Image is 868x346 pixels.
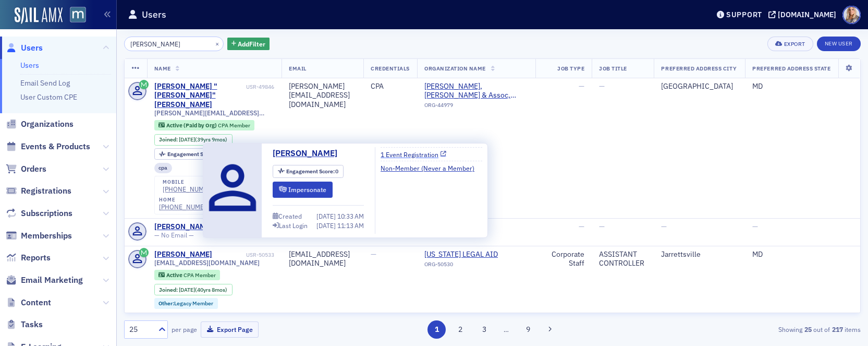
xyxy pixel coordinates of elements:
[579,222,584,231] span: —
[227,38,270,51] button: AddFilter
[371,82,410,91] div: CPA
[289,82,356,110] div: [PERSON_NAME][EMAIL_ADDRESS][DOMAIN_NAME]
[286,169,339,174] div: 0
[21,319,43,330] span: Tasks
[158,122,250,128] a: Active (Paid by Org) CPA Member
[21,141,90,152] span: Events & Products
[424,102,528,112] div: ORG-44979
[424,82,528,100] span: Askey, Askey & Assoc, CPAs, LLC (Leonardtown, MD)
[289,65,307,72] span: Email
[214,252,274,258] div: USR-50533
[661,65,737,72] span: Preferred Address City
[752,82,853,91] div: MD
[129,324,152,335] div: 25
[830,325,845,334] strong: 217
[768,11,840,18] button: [DOMAIN_NAME]
[21,275,83,286] span: Email Marketing
[424,65,486,72] span: Organization Name
[213,39,222,48] button: ×
[159,287,179,293] span: Joined :
[166,271,184,279] span: Active
[661,82,738,91] div: [GEOGRAPHIC_DATA]
[159,197,214,203] div: home
[6,42,43,54] a: Users
[599,250,646,268] div: ASSISTANT CONTROLLER
[21,230,72,242] span: Memberships
[154,231,194,239] span: — No Email —
[784,41,805,47] div: Export
[599,65,627,72] span: Job Title
[289,250,356,268] div: [EMAIL_ADDRESS][DOMAIN_NAME]
[661,222,667,231] span: —
[381,163,482,173] a: Non-Member (Never a Member)
[179,136,227,143] div: (39yrs 9mos)
[21,118,74,130] span: Organizations
[543,250,584,268] div: Corporate Staff
[167,151,223,157] div: 45
[599,81,605,91] span: —
[316,212,337,220] span: [DATE]
[179,136,195,143] span: [DATE]
[163,185,218,193] a: [PHONE_NUMBER]
[557,65,584,72] span: Job Type
[154,120,255,130] div: Active (Paid by Org): Active (Paid by Org): CPA Member
[21,185,71,197] span: Registrations
[726,10,762,19] div: Support
[752,222,758,231] span: —
[6,208,72,219] a: Subscriptions
[158,271,215,278] a: Active CPA Member
[63,7,86,25] a: View Homepage
[6,319,43,330] a: Tasks
[279,223,308,229] div: Last Login
[179,287,227,293] div: (40yrs 8mos)
[154,250,212,259] a: [PERSON_NAME]
[21,208,72,219] span: Subscriptions
[381,150,446,159] a: 1 Event Registration
[21,163,46,175] span: Orders
[6,297,51,308] a: Content
[6,163,46,175] a: Orders
[238,39,265,49] span: Add Filter
[752,65,830,72] span: Preferred Address State
[158,300,213,307] a: Other:Legacy Member
[475,320,493,339] button: 3
[154,109,275,117] span: [PERSON_NAME][EMAIL_ADDRESS][DOMAIN_NAME]
[337,221,364,230] span: 11:13 AM
[154,298,218,308] div: Other:
[154,313,225,324] div: Engagement Score: 7
[273,165,344,178] div: Engagement Score: 0
[154,284,233,295] div: Joined: 1984-12-11 00:00:00
[424,261,519,271] div: ORG-50530
[159,136,179,143] span: Joined :
[154,65,171,72] span: Name
[371,249,376,259] span: —
[172,325,197,334] label: per page
[499,325,514,334] span: …
[159,203,214,211] a: [PHONE_NUMBER]
[166,122,218,129] span: Active (Paid by Org)
[424,250,519,259] a: [US_STATE] LEGAL AID
[273,182,333,198] button: Impersonate
[20,61,39,70] a: Users
[371,65,410,72] span: Credentials
[154,222,212,232] a: [PERSON_NAME]
[21,42,43,54] span: Users
[154,134,233,146] div: Joined: 1985-10-21 00:00:00
[246,83,274,90] div: USR-49846
[154,148,228,160] div: Engagement Score: 45
[154,82,244,110] a: [PERSON_NAME] "[PERSON_NAME]" [PERSON_NAME]
[218,122,250,129] span: CPA Member
[179,286,195,293] span: [DATE]
[15,7,63,24] img: SailAMX
[167,150,217,158] span: Engagement Score :
[519,320,537,339] button: 9
[316,221,337,230] span: [DATE]
[6,252,51,264] a: Reports
[778,10,836,19] div: [DOMAIN_NAME]
[21,297,51,308] span: Content
[286,168,336,175] span: Engagement Score :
